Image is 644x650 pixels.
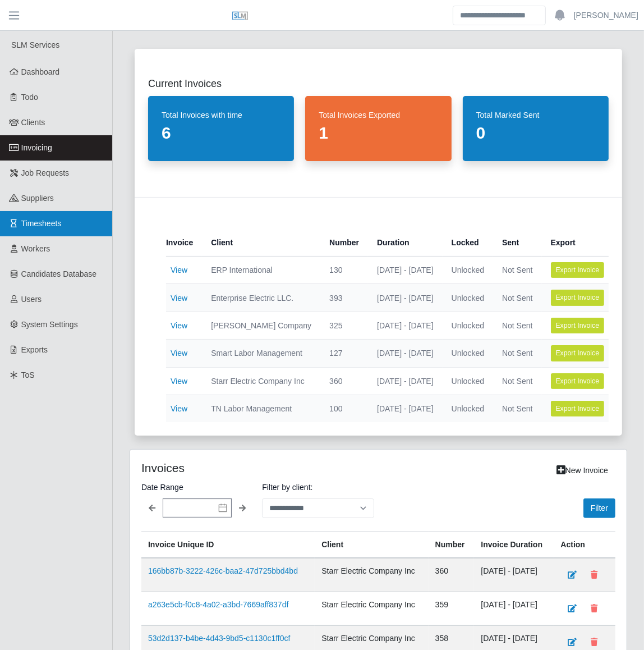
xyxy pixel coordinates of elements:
[21,370,35,379] span: ToS
[368,284,443,312] td: [DATE] - [DATE]
[474,558,554,592] td: [DATE] - [DATE]
[315,558,428,592] td: Starr Electric Company Inc
[315,592,428,626] td: Starr Electric Company Inc
[429,592,475,626] td: 359
[21,320,78,329] span: System Settings
[493,340,541,367] td: Not Sent
[320,312,368,339] td: 325
[443,395,493,422] td: Unlocked
[551,262,605,278] button: Export Invoice
[368,367,443,395] td: [DATE] - [DATE]
[320,395,368,422] td: 100
[21,345,48,354] span: Exports
[493,312,541,339] td: Not Sent
[368,395,443,422] td: [DATE] - [DATE]
[320,340,368,367] td: 127
[551,401,605,416] button: Export Invoice
[21,295,42,304] span: Users
[319,109,438,121] dt: Total Invoices Exported
[202,284,320,312] td: Enterprise Electric LLC.
[443,367,493,395] td: Unlocked
[320,284,368,312] td: 393
[493,229,541,257] th: Sent
[554,532,616,559] th: Action
[21,194,54,203] span: Suppliers
[171,266,187,274] a: View
[148,76,609,91] h2: Current Invoices
[21,219,62,228] span: Timesheets
[171,321,187,330] a: View
[141,480,253,494] label: Date Range
[551,373,605,389] button: Export Invoice
[429,558,475,592] td: 360
[474,532,554,559] th: Invoice Duration
[171,349,187,358] a: View
[443,229,493,257] th: Locked
[493,395,541,422] td: Not Sent
[262,480,374,494] label: Filter by client:
[202,312,320,339] td: [PERSON_NAME] Company
[476,109,595,121] dt: Total Marked Sent
[202,229,320,257] th: Client
[232,7,249,24] img: SLM Logo
[474,592,554,626] td: [DATE] - [DATE]
[368,229,443,257] th: Duration
[315,532,428,559] th: Client
[493,367,541,395] td: Not Sent
[320,367,368,395] td: 360
[443,340,493,367] td: Unlocked
[320,257,368,284] td: 130
[166,229,202,257] th: Invoice
[21,244,50,253] span: Workers
[21,93,38,102] span: Todo
[493,257,541,284] td: Not Sent
[141,532,315,559] th: Invoice Unique ID
[148,566,298,575] a: 166bb87b-3222-426c-baa2-47d725bbd4bd
[583,498,615,518] button: Filter
[443,312,493,339] td: Unlocked
[551,318,605,333] button: Export Invoice
[551,290,605,305] button: Export Invoice
[202,367,320,395] td: Starr Electric Company Inc
[443,257,493,284] td: Unlocked
[368,257,443,284] td: [DATE] - [DATE]
[202,340,320,367] td: Smart Labor Management
[148,634,291,643] a: 53d2d137-b4be-4d43-9bd5-c1130c1ff0cf
[549,461,615,480] a: New Invoice
[148,600,288,609] a: a263e5cb-f0c8-4a02-a3bd-7669aff837df
[141,461,329,475] h4: Invoices
[476,123,595,143] dd: 0
[11,40,59,49] span: SLM Services
[21,269,97,278] span: Candidates Database
[171,377,187,386] a: View
[542,229,614,257] th: Export
[320,229,368,257] th: Number
[368,340,443,367] td: [DATE] - [DATE]
[202,257,320,284] td: ERP International
[574,10,638,21] a: [PERSON_NAME]
[429,532,475,559] th: Number
[551,345,605,361] button: Export Invoice
[21,118,45,127] span: Clients
[21,143,52,152] span: Invoicing
[443,284,493,312] td: Unlocked
[162,123,280,143] dd: 6
[162,109,280,121] dt: Total Invoices with time
[21,67,60,76] span: Dashboard
[202,395,320,422] td: TN Labor Management
[171,294,187,303] a: View
[319,123,438,143] dd: 1
[493,284,541,312] td: Not Sent
[21,168,70,177] span: Job Requests
[171,404,187,413] a: View
[453,6,546,25] input: Search
[368,312,443,339] td: [DATE] - [DATE]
